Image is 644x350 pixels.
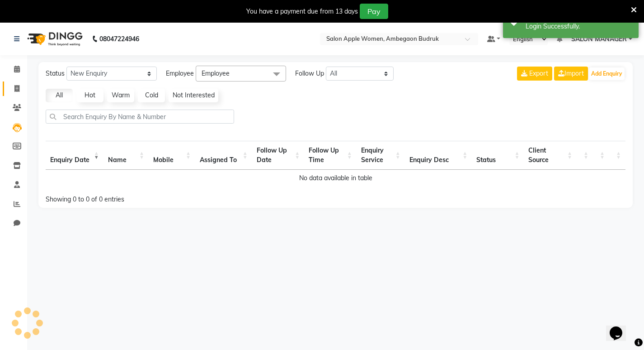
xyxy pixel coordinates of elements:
[405,141,472,170] th: Enquiry Desc: activate to sort column ascending
[99,26,139,52] b: 08047224946
[252,141,304,170] th: Follow Up Date: activate to sort column ascending
[76,89,103,102] a: Hot
[524,141,577,170] th: Client Source: activate to sort column ascending
[166,69,194,78] span: Employee
[609,141,625,170] th: : activate to sort column ascending
[195,141,252,170] th: Assigned To : activate to sort column ascending
[529,69,548,77] span: Export
[46,89,73,102] a: All
[577,141,593,170] th: : activate to sort column ascending
[103,141,149,170] th: Name: activate to sort column ascending
[107,89,134,102] a: Warm
[46,69,65,78] span: Status
[246,7,358,16] div: You have a payment due from 13 days
[46,141,103,170] th: Enquiry Date: activate to sort column ascending
[295,69,324,78] span: Follow Up
[46,110,234,124] input: Search Enquiry By Name & Number
[554,67,588,81] a: Import
[169,89,218,102] a: Not Interested
[202,69,230,77] span: Employee
[526,22,632,31] div: Login Successfully.
[46,189,279,204] div: Showing 0 to 0 of 0 entries
[606,314,635,341] iframe: chat widget
[472,141,524,170] th: Status: activate to sort column ascending
[149,141,195,170] th: Mobile : activate to sort column ascending
[46,170,625,187] td: No data available in table
[517,67,552,81] button: Export
[304,141,356,170] th: Follow Up Time : activate to sort column ascending
[23,26,85,52] img: logo
[357,141,405,170] th: Enquiry Service : activate to sort column ascending
[360,4,388,19] button: Pay
[593,141,609,170] th: : activate to sort column ascending
[589,67,625,80] button: Add Enquiry
[571,34,627,44] span: SALON MANAGER
[138,89,165,102] a: Cold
